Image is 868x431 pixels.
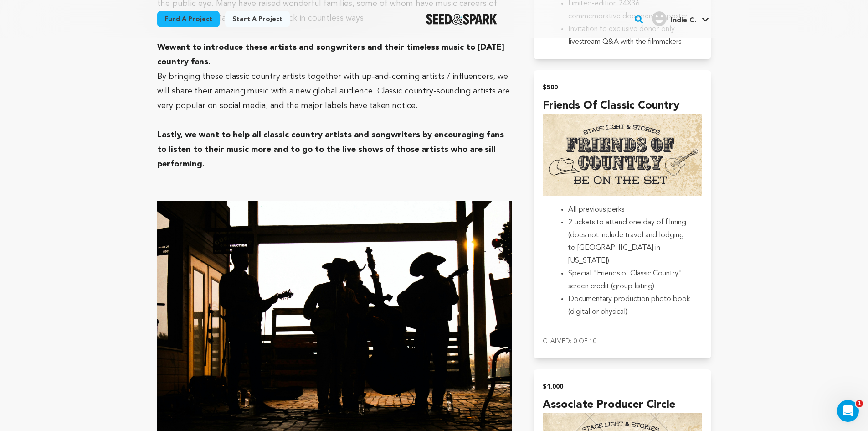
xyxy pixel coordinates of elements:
[837,400,859,422] iframe: Intercom live chat
[543,335,702,348] p: Claimed: 0 of 10
[650,10,711,29] span: Indie C.'s Profile
[157,43,504,66] strong: want to introduce these artists and songwriters and their timeless music to [DATE] country fans.
[568,293,691,318] li: Documentary production photo book (digital or physical)
[568,216,691,267] li: 2 tickets to attend one day of filming (does not include travel and lodging to [GEOGRAPHIC_DATA] ...
[650,10,711,26] a: Indie C.'s Profile
[157,43,169,52] strong: We
[856,400,863,407] span: 1
[543,81,702,94] h2: $500
[543,380,702,393] h2: $1,000
[652,11,667,26] img: user.png
[568,267,691,293] li: Special "Friends of Classic Country" screen credit (group listing)
[225,11,290,27] a: Start a project
[426,14,498,25] a: Seed&Spark Homepage
[568,203,691,216] li: All previous perks
[543,114,702,196] img: incentive
[157,131,504,168] strong: Lastly, we want to help all classic country artists and songwriters by encouraging fans to listen...
[426,14,498,25] img: Seed&Spark Logo Dark Mode
[670,17,696,24] span: Indie C.
[157,69,512,113] p: By bringing these classic country artists together with up-and-coming artists / influencers, we w...
[157,11,220,27] a: Fund a project
[543,98,702,114] h4: Friends of Classic Country
[534,70,711,358] button: $500 Friends of Classic Country incentive All previous perks2 tickets to attend one day of filmin...
[543,397,702,413] h4: Associate Producer Circle
[652,11,696,26] div: Indie C.'s Profile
